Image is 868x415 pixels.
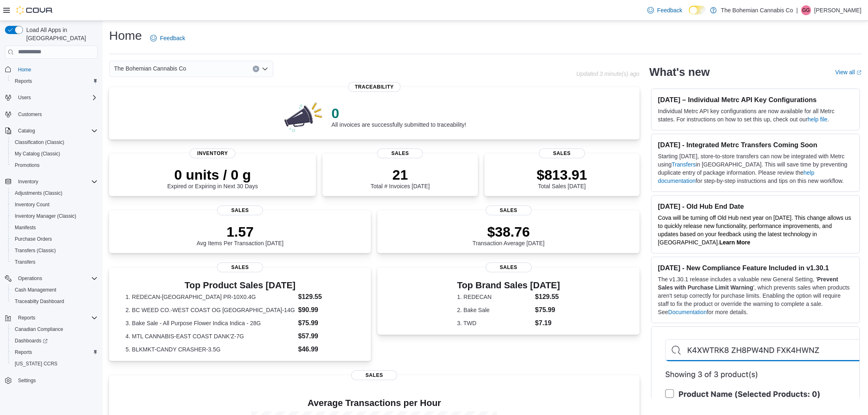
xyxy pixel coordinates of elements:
a: Documentation [668,309,707,315]
p: $813.91 [537,166,587,183]
p: Updated 3 minute(s) ago [576,71,640,77]
dt: 2. Bake Sale [457,306,532,314]
div: Expired or Expiring in Next 30 Days [167,166,258,189]
span: Reports [18,315,35,321]
button: Operations [15,274,46,283]
button: Operations [2,273,101,284]
button: Promotions [8,160,101,171]
button: Traceabilty Dashboard [8,296,101,307]
strong: Prevent Sales with Purchase Limit Warning [658,276,838,291]
a: Canadian Compliance [11,324,66,334]
button: Reports [8,75,101,87]
span: Traceabilty Dashboard [11,296,98,306]
a: Customers [15,109,45,119]
dt: 3. Bake Sale - All Purpose Flower Indica Indica - 28G [126,319,295,327]
a: Traceabilty Dashboard [11,296,67,306]
button: Clear input [253,66,259,72]
span: My Catalog (Classic) [15,150,60,157]
span: Settings [15,375,98,385]
h3: [DATE] - Old Hub End Date [658,202,853,210]
h3: [DATE] - Integrated Metrc Transfers Coming Soon [658,141,853,149]
a: View allExternal link [835,69,861,75]
img: Cova [16,6,53,14]
span: Traceability [348,82,400,92]
button: Users [2,92,101,103]
a: Settings [15,376,39,385]
dd: $75.99 [298,318,355,328]
span: My Catalog (Classic) [11,149,98,159]
a: Reports [11,76,35,86]
span: Sales [539,148,585,158]
div: Total Sales [DATE] [537,166,587,189]
dd: $7.19 [535,318,560,328]
img: 0 [282,100,325,133]
span: Sales [486,205,532,215]
button: Reports [15,313,39,323]
span: Transfers [11,257,98,267]
span: Sales [486,262,532,272]
button: Adjustments (Classic) [8,187,101,199]
span: Feedback [160,34,185,42]
span: Transfers (Classic) [15,247,56,254]
div: Total # Invoices [DATE] [370,166,429,189]
span: Sales [351,370,397,380]
span: Manifests [11,223,98,233]
a: Feedback [147,30,188,46]
h3: [DATE] – Individual Metrc API Key Configurations [658,96,853,104]
button: [US_STATE] CCRS [8,358,101,369]
a: Inventory Manager (Classic) [11,211,80,221]
span: Reports [15,349,32,356]
span: Inventory Manager (Classic) [11,211,98,221]
button: Cash Management [8,284,101,296]
button: Home [2,64,101,75]
span: Operations [18,275,42,282]
button: Settings [2,374,101,386]
span: Customers [18,111,42,118]
a: [US_STATE] CCRS [11,359,61,369]
button: Canadian Compliance [8,324,101,335]
a: Adjustments (Classic) [11,188,66,198]
span: Load All Apps in [GEOGRAPHIC_DATA] [23,26,98,42]
span: Reports [11,76,98,86]
a: Transfers (Classic) [11,246,59,255]
p: 0 units / 0 g [167,166,258,183]
a: help documentation [658,169,814,184]
span: Customers [15,109,98,119]
span: Manifests [15,224,36,231]
span: Adjustments (Classic) [15,190,62,196]
button: Transfers (Classic) [8,245,101,256]
span: Inventory [15,177,98,187]
p: [PERSON_NAME] [814,5,861,15]
button: Customers [2,108,101,120]
span: Feedback [657,6,682,14]
span: Inventory Count [15,201,50,208]
a: Learn More [719,239,750,246]
h4: Average Transactions per Hour [116,398,633,408]
div: Transaction Average [DATE] [473,223,545,246]
a: Purchase Orders [11,234,55,244]
span: Purchase Orders [11,234,98,244]
button: Manifests [8,222,101,233]
span: Cash Management [11,285,98,295]
span: Inventory [18,178,38,185]
span: Traceabilty Dashboard [15,298,64,305]
span: Sales [217,262,263,272]
span: Canadian Compliance [15,326,63,333]
a: help file [808,116,827,123]
dd: $129.55 [298,292,355,302]
button: Inventory Manager (Classic) [8,210,101,222]
input: Dark Mode [689,6,706,14]
span: Promotions [11,160,98,170]
dt: 1. REDECAN-[GEOGRAPHIC_DATA] PR-10X0.4G [126,293,295,301]
p: $38.76 [473,223,545,240]
span: Reports [15,78,32,84]
button: Inventory Count [8,199,101,210]
span: Promotions [15,162,40,169]
p: 1.57 [196,223,283,240]
button: Open list of options [262,66,268,72]
div: All invoices are successfully submitted to traceability! [331,105,466,128]
button: Transfers [8,256,101,268]
a: Classification (Classic) [11,137,68,147]
button: Catalog [15,126,38,136]
a: Inventory Count [11,200,53,210]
